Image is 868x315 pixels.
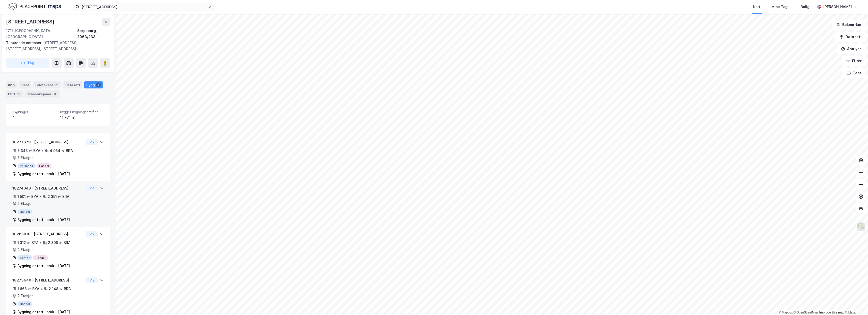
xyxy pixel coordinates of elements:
[41,149,43,153] div: •
[801,4,809,10] div: Bolig
[50,148,73,154] div: 4 964 ㎡ BRA
[17,309,70,315] div: Bygning er tatt i bruk - [DATE]
[17,194,38,200] div: 1 501 ㎡ BYA
[6,58,49,68] button: Tag
[86,231,98,237] button: Vis
[39,195,41,199] div: •
[17,293,33,299] div: 2 Etasjer
[6,81,17,88] div: Info
[40,287,42,291] div: •
[52,91,58,97] div: 3
[843,68,866,78] button: Tags
[8,2,61,11] img: logo.f888ab2527a4732fd821a326f86c7f29.svg
[17,240,39,246] div: 1 312 ㎡ BYA
[86,139,98,145] button: Vis
[25,90,60,98] div: Transaksjoner
[96,82,101,87] div: 4
[54,82,59,87] div: 21
[12,114,56,120] div: 4
[12,110,56,114] span: Bygninger
[771,4,790,10] div: Mine Tags
[6,28,77,40] div: 1711, [GEOGRAPHIC_DATA], [GEOGRAPHIC_DATA]
[843,291,868,315] iframe: Chat Widget
[19,81,31,88] div: Eiere
[856,222,866,232] img: Z
[77,28,110,40] div: Sarpsborg, 2063/233
[6,18,56,26] div: [STREET_ADDRESS]
[794,311,818,314] a: OpenStreetMap
[84,81,103,88] div: Bygg
[86,185,98,191] button: Vis
[33,81,61,88] div: Leietakere
[17,148,40,154] div: 3 343 ㎡ BYA
[79,3,208,11] input: Søk på adresse, matrikkel, gårdeiere, leietakere eller personer
[843,291,868,315] div: Kontrollprogram for chat
[17,155,33,161] div: 3 Etasjer
[17,217,70,223] div: Bygning er tatt i bruk - [DATE]
[842,56,866,66] button: Filter
[832,20,866,30] button: Bokmerker
[6,40,106,52] div: [STREET_ADDRESS], [STREET_ADDRESS], [STREET_ADDRESS]
[12,139,84,145] div: 18277379 - [STREET_ADDRESS]
[48,240,71,246] div: 2 308 ㎡ BRA
[779,311,793,314] a: Mapbox
[6,90,23,98] div: ESG
[823,4,852,10] div: [PERSON_NAME]
[12,231,84,237] div: 18285010 - [STREET_ADDRESS]
[16,91,21,97] div: 11
[753,4,760,10] div: Kart
[819,311,844,314] a: Improve this map
[12,185,84,191] div: 18274043 - [STREET_ADDRESS]
[17,247,33,253] div: 2 Etasjer
[17,263,70,269] div: Bygning er tatt i bruk - [DATE]
[86,277,98,283] button: Vis
[6,41,43,45] span: Tilhørende adresser:
[40,241,42,245] div: •
[835,32,866,42] button: Datasett
[17,171,70,177] div: Bygning er tatt i bruk - [DATE]
[63,81,82,88] div: Datasett
[17,201,33,207] div: 2 Etasjer
[60,114,104,120] div: 11 771 ㎡
[48,194,69,200] div: 2 351 ㎡ BRA
[60,110,104,114] span: Bygget bygningsområde
[17,286,39,292] div: 1 868 ㎡ BYA
[12,277,84,283] div: 18273640 - [STREET_ADDRESS]
[837,44,866,54] button: Analyse
[49,286,71,292] div: 2 148 ㎡ BRA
